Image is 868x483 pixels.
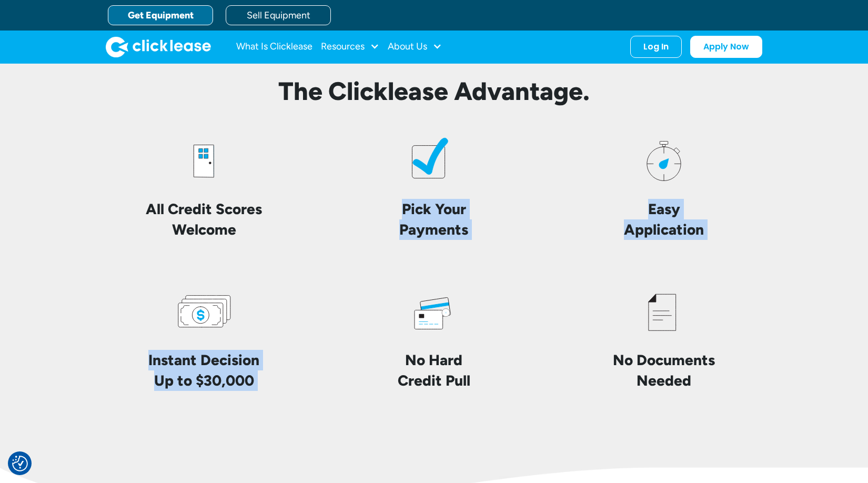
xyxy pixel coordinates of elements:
[12,456,28,471] img: Revisit consent button
[388,36,442,57] div: About Us
[613,350,715,391] h4: No Documents Needed
[398,350,470,391] h4: No Hard Credit Pull
[12,456,28,471] button: Consent Preferences
[97,76,771,107] h2: The Clicklease Advantage.
[643,42,669,52] div: Log In
[148,350,259,391] h4: Instant Decision Up to $30,000
[106,36,211,57] img: Clicklease logo
[321,36,379,57] div: Resources
[106,36,211,57] a: home
[624,199,704,240] h4: Easy Application
[114,199,294,240] h4: All Credit Scores Welcome
[690,36,762,58] a: Apply Now
[399,199,468,240] h4: Pick Your Payments
[236,36,312,57] a: What Is Clicklease
[226,5,331,25] a: Sell Equipment
[108,5,213,25] a: Get Equipment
